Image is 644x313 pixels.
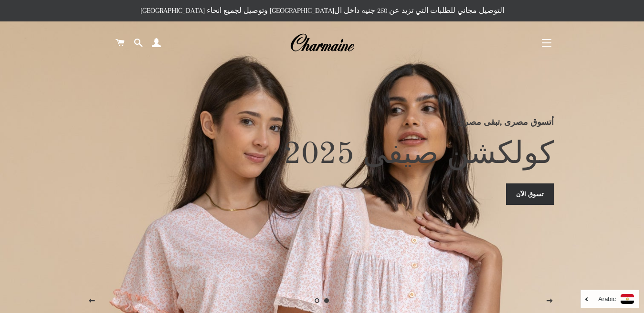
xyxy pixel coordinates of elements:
a: تحميل الصور 2 [313,296,322,305]
a: تسوق الآن [506,183,554,204]
h2: كولكشن صيفى 2025 [90,136,554,174]
button: الصفحه التالية [538,289,561,313]
i: Arabic [598,296,616,302]
button: الصفحه السابقة [80,289,104,313]
a: الصفحه 1current [322,296,332,305]
p: أتسوق مصرى ,تبقى مصرى [90,115,554,129]
img: Charmaine Egypt [290,32,354,53]
a: Arabic [586,294,634,304]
